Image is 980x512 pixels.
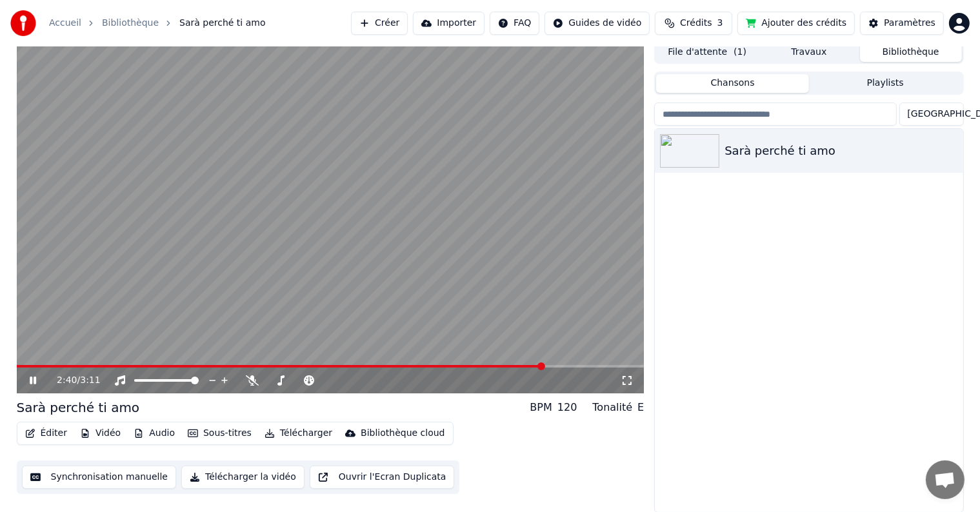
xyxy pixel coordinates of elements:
button: Ajouter des crédits [737,12,855,35]
span: Crédits [680,17,712,30]
button: Télécharger [259,424,337,442]
button: Ouvrir l'Ecran Duplicata [310,466,455,489]
button: Audio [128,424,180,442]
span: 3:11 [80,374,100,387]
button: Télécharger la vidéo [181,466,305,489]
button: Éditer [20,424,72,442]
button: Chansons [656,74,809,93]
button: Playlists [809,74,962,93]
div: Tonalité [592,400,632,415]
div: BPM [530,400,552,415]
button: Guides de vidéo [545,12,650,35]
button: Sous-titres [183,424,257,442]
div: Sarà perché ti amo [725,142,957,160]
button: Importer [413,12,485,35]
button: Bibliothèque [860,43,962,62]
div: E [637,400,644,415]
span: Sarà perché ti amo [179,17,265,30]
div: / [57,374,88,387]
button: Paramètres [860,12,944,35]
a: Accueil [49,17,81,30]
button: Créer [351,12,408,35]
div: 120 [557,400,577,415]
a: Ouvrir le chat [926,460,965,499]
button: File d'attente [656,43,758,62]
nav: breadcrumb [49,17,266,30]
button: Synchronisation manuelle [22,466,177,489]
a: Bibliothèque [102,17,159,30]
button: Travaux [758,43,860,62]
img: youka [10,10,36,36]
button: Vidéo [75,424,126,442]
button: FAQ [490,12,539,35]
div: Bibliothèque cloud [361,427,445,440]
span: 3 [717,17,723,30]
button: Crédits3 [655,12,732,35]
div: Paramètres [884,17,935,30]
span: 2:40 [57,374,77,387]
span: ( 1 ) [734,46,746,59]
div: Sarà perché ti amo [17,399,140,417]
